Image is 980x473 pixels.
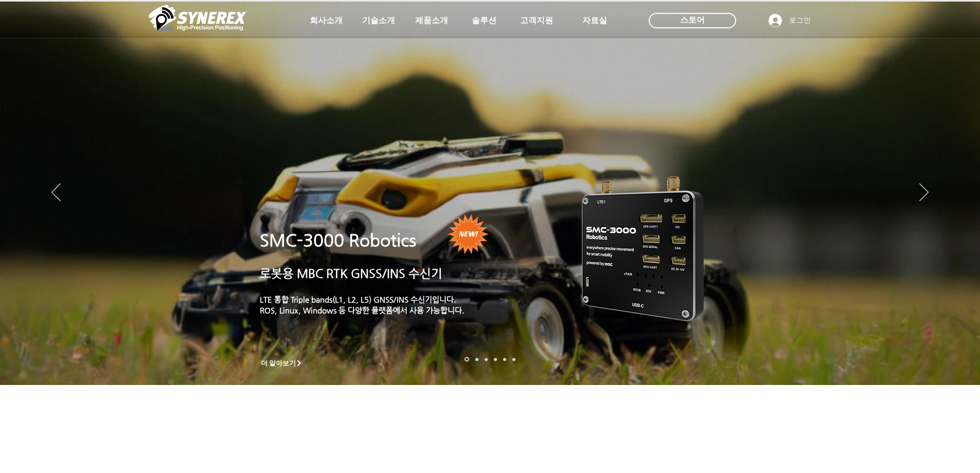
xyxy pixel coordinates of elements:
a: 측량 IoT [485,358,488,361]
img: 씨너렉스_White_simbol_대지 1.png [149,3,246,33]
span: 제품소개 [415,15,448,26]
a: ROS, Linux, Windows 등 다양한 플랫폼에서 사용 가능합니다. [260,306,465,314]
a: 회사소개 [300,10,352,31]
span: 고객지원 [520,15,553,26]
nav: 슬라이드 [461,357,519,362]
a: 로봇- SMC 2000 [465,357,469,362]
img: KakaoTalk_20241224_155801212.png [567,161,719,334]
div: 스토어 [649,13,736,28]
button: 이전 [51,183,61,203]
a: 드론 8 - SMC 2000 [475,358,478,361]
a: 제품소개 [406,10,457,31]
a: 솔루션 [458,10,510,31]
span: 기술소개 [362,15,395,26]
span: 회사소개 [310,15,343,26]
a: LTE 통합 Triple bands(L1, L2, L5) GNSS/INS 수신기입니다. [260,295,456,304]
a: 정밀농업 [512,358,515,361]
button: 로그인 [761,11,818,30]
a: 자료실 [569,10,620,31]
a: 로봇 [503,358,506,361]
span: 더 알아보기 [261,359,296,368]
span: 솔루션 [472,15,496,26]
button: 다음 [919,183,929,203]
span: 로그인 [786,15,814,26]
a: 더 알아보기 [256,357,308,370]
a: 로봇용 MBC RTK GNSS/INS 수신기 [260,267,442,280]
a: SMC-3000 Robotics [260,231,416,250]
span: 자료실 [582,15,607,26]
a: 고객지원 [511,10,562,31]
a: 기술소개 [353,10,404,31]
span: 스토어 [680,14,705,26]
a: 자율주행 [494,358,497,361]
